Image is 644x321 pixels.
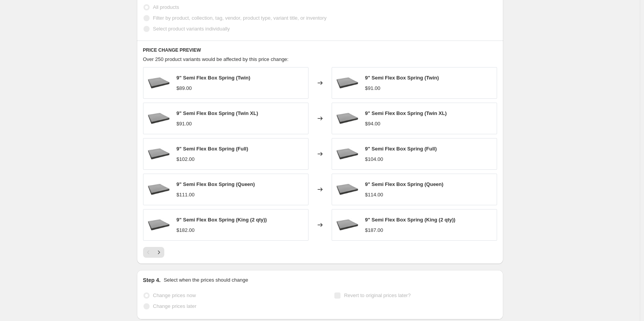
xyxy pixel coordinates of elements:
span: 9" Semi Flex Box Spring (Twin XL) [365,110,447,116]
span: 9" Semi Flex Box Spring (Twin) [177,75,251,81]
img: prod_1790987912_80x.jpg [147,213,170,237]
h2: Step 4. [143,276,161,284]
span: All products [153,4,179,10]
span: 9" Semi Flex Box Spring (Twin) [365,75,439,81]
div: $94.00 [365,120,381,128]
div: $91.00 [365,84,381,92]
span: Change prices now [153,292,196,298]
div: $104.00 [365,155,383,163]
span: 9" Semi Flex Box Spring (King (2 qty)) [365,217,455,223]
div: $187.00 [365,226,383,234]
img: prod_1790987912_80x.jpg [336,71,359,95]
span: 9" Semi Flex Box Spring (Queen) [177,181,255,187]
img: prod_1790987912_80x.jpg [147,142,170,166]
button: Next [153,247,164,258]
span: Filter by product, collection, tag, vendor, product type, variant title, or inventory [153,15,327,21]
h6: PRICE CHANGE PREVIEW [143,47,497,53]
div: $182.00 [177,226,195,234]
span: Select product variants individually [153,26,230,32]
img: prod_1790987912_80x.jpg [336,178,359,201]
img: prod_1790987912_80x.jpg [147,71,170,95]
nav: Pagination [143,247,164,258]
div: $111.00 [177,191,195,199]
span: 9" Semi Flex Box Spring (Queen) [365,181,443,187]
p: Select when the prices should change [164,276,248,284]
div: $91.00 [177,120,192,128]
img: prod_1790987912_80x.jpg [336,142,359,166]
img: prod_1790987912_80x.jpg [336,213,359,237]
div: $114.00 [365,191,383,199]
span: 9" Semi Flex Box Spring (Full) [365,146,437,152]
img: prod_1790987912_80x.jpg [147,178,170,201]
img: prod_1790987912_80x.jpg [336,107,359,130]
span: 9" Semi Flex Box Spring (King (2 qty)) [177,217,267,223]
span: Revert to original prices later? [344,292,411,298]
div: $89.00 [177,84,192,92]
span: 9" Semi Flex Box Spring (Twin XL) [177,110,258,116]
span: 9" Semi Flex Box Spring (Full) [177,146,248,152]
div: $102.00 [177,155,195,163]
span: Over 250 product variants would be affected by this price change: [143,56,289,62]
img: prod_1790987912_80x.jpg [147,107,170,130]
span: Change prices later [153,303,197,309]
